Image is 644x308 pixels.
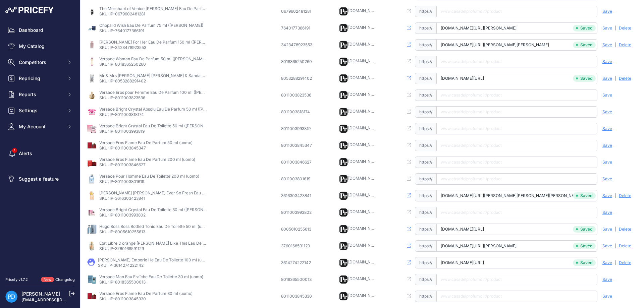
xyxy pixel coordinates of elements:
[348,192,381,197] a: [DOMAIN_NAME]
[281,294,315,299] div: 8011003845330
[348,259,381,264] a: [DOMAIN_NAME]
[99,145,193,151] p: SKU: IP-8011003845347
[619,76,631,81] span: Delete
[348,75,381,80] a: [DOMAIN_NAME]
[436,207,597,218] input: www.casadelprofumo.it/product
[99,90,207,95] p: Versace Eros pour Femme Eau De Parfum 100 ml ([PERSON_NAME])
[602,76,612,81] span: Save
[415,274,436,285] span: https://
[99,274,203,280] p: Versace Man Eau Fraîche Eau De Toilette 30 ml (uomo)
[602,143,612,148] span: Save
[602,109,612,115] span: Save
[415,56,436,67] span: https://
[415,6,436,17] span: https://
[281,126,315,131] div: 8011003993819
[99,229,207,235] p: SKU: IP-8005610255613
[99,112,207,117] p: SKU: IP-8011003818174
[99,162,195,168] p: SKU: IP-8011003846627
[99,123,207,129] p: Versace Bright Crystal Eau De Toilette 50 ml ([PERSON_NAME])
[415,89,436,101] span: https://
[99,157,195,162] p: Versace Eros Flame Eau De Parfum 200 ml (uomo)
[281,260,315,265] div: 3614274222142
[281,93,315,98] div: 8011003823536
[19,59,63,66] span: Competitors
[602,176,612,182] span: Save
[415,207,436,218] span: https://
[281,9,315,14] div: 0679602481281
[436,140,597,151] input: www.casadelprofumo.it/product
[602,42,612,48] span: Save
[55,277,75,282] a: Changelog
[602,25,612,31] span: Save
[436,22,597,34] input: www.casadelprofumo.it/product
[99,246,207,251] p: SKU: IP-3760168591129
[281,277,315,282] div: 8018365500013
[99,241,207,246] p: Etat Libre D’orange [PERSON_NAME] Like This Eau De Parfum 100 Ml
[436,240,597,252] input: www.casadelprofumo.it/product
[281,193,315,198] div: 3616303423841
[436,190,597,201] input: www.casadelprofumo.it/product
[436,291,597,302] input: www.casadelprofumo.it/product
[619,227,631,232] span: Delete
[615,193,616,198] span: |
[99,40,207,45] p: [PERSON_NAME] For Her Eau De Parfum 150 ml ([PERSON_NAME])
[615,25,616,31] span: |
[436,274,597,285] input: www.casadelprofumo.it/product
[5,56,75,68] button: Competitors
[5,72,75,84] button: Repricing
[415,190,436,201] span: https://
[602,193,612,198] span: Save
[99,107,207,112] p: Versace Bright Crystal Absolu Eau De Parfum 50 ml ([PERSON_NAME])
[348,142,381,147] a: [DOMAIN_NAME]
[5,88,75,101] button: Reports
[19,75,63,82] span: Repricing
[99,95,207,101] p: SKU: IP-8011003823536
[281,160,315,165] div: 8011003846627
[5,40,75,52] a: My Catalog
[348,159,381,164] a: [DOMAIN_NAME]
[99,196,207,201] p: SKU: IP-3616303423841
[99,11,207,17] p: SKU: IP-0679602481281
[415,140,436,151] span: https://
[415,22,436,34] span: https://
[5,7,54,13] img: Pricefy Logo
[436,56,597,67] input: www.casadelprofumo.it/product
[348,276,381,281] a: [DOMAIN_NAME]
[415,257,436,268] span: https://
[281,109,315,115] div: 8011003818174
[348,176,381,181] a: [DOMAIN_NAME]
[99,129,207,134] p: SKU: IP-8011003993819
[348,209,381,214] a: [DOMAIN_NAME]
[5,24,75,269] nav: Sidebar
[348,42,381,47] a: [DOMAIN_NAME]
[615,76,616,81] span: |
[99,224,207,229] p: Hugo Boss Boss Bottled Tonic Eau De Toilette 50 ml (uomo)
[348,125,381,130] a: [DOMAIN_NAME]
[99,28,203,34] p: SKU: IP-7640177366191
[436,39,597,51] input: www.casadelprofumo.it/product
[436,224,597,235] input: www.casadelprofumo.it/product
[615,42,616,48] span: |
[99,190,207,196] p: [PERSON_NAME] [PERSON_NAME] Ever So Fresh Eau De Parfum 75 ml ([PERSON_NAME])
[99,45,207,50] p: SKU: IP-3423478923553
[21,291,60,297] a: [PERSON_NAME]
[415,157,436,168] span: https://
[281,25,315,31] div: 7640177366191
[348,109,381,114] a: [DOMAIN_NAME]
[19,107,63,114] span: Settings
[98,257,205,263] p: [PERSON_NAME] Emporio He Eau De Toilette 100 ml (uomo)
[415,106,436,118] span: https://
[436,6,597,17] input: www.casadelprofumo.it/product
[281,210,315,215] div: 8011003993802
[615,260,616,265] span: |
[281,59,315,64] div: 8018365250260
[99,56,207,62] p: Versace Woman Eau De Parfum 50 ml ([PERSON_NAME])
[415,224,436,235] span: https://
[5,105,75,117] button: Settings
[348,58,381,63] a: [DOMAIN_NAME]
[5,24,75,36] a: Dashboard
[99,78,207,84] p: SKU: IP-8053288291402
[281,143,315,148] div: 8011003845347
[619,260,631,265] span: Delete
[281,42,315,48] div: 3423478923553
